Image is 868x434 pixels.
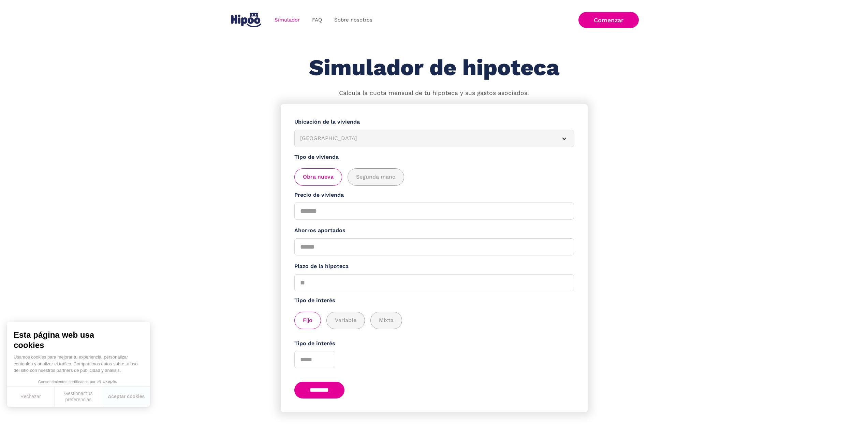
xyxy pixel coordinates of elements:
div: add_description_here [294,168,574,186]
p: Calcula la cuota mensual de tu hipoteca y sus gastos asociados. [339,89,529,98]
label: Ahorros aportados [294,226,574,235]
div: add_description_here [294,312,574,329]
article: [GEOGRAPHIC_DATA] [294,130,574,147]
label: Plazo de la hipoteca [294,262,574,271]
a: Comenzar [578,12,639,28]
span: Mixta [379,316,394,325]
h1: Simulador de hipoteca [309,55,559,80]
span: Obra nueva [303,173,334,181]
a: home [230,10,263,30]
a: Sobre nosotros [328,13,379,27]
label: Ubicación de la vivienda [294,118,574,126]
label: Precio de vivienda [294,191,574,199]
span: Fijo [303,316,312,325]
span: Variable [335,316,356,325]
form: Simulador Form [281,104,588,412]
a: FAQ [306,13,328,27]
div: [GEOGRAPHIC_DATA] [300,134,552,143]
a: Simulador [268,13,306,27]
span: Segunda mano [356,173,396,181]
label: Tipo de interés [294,296,574,305]
label: Tipo de interés [294,339,574,348]
label: Tipo de vivienda [294,153,574,162]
